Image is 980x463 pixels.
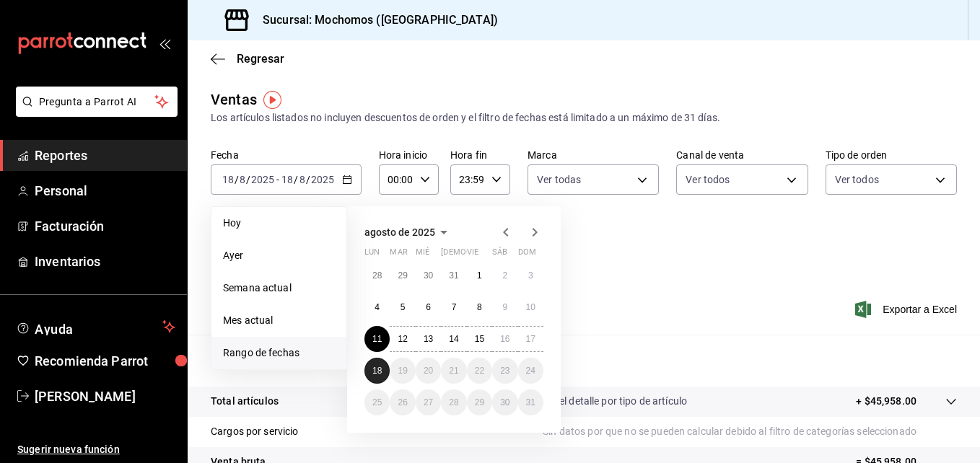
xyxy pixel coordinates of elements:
span: Pregunta a Parrot AI [39,94,155,110]
button: 6 de agosto de 2025 [416,294,441,320]
button: 11 de agosto de 2025 [364,326,390,352]
button: 17 de agosto de 2025 [518,326,543,352]
button: Regresar [211,52,284,66]
abbr: 6 de agosto de 2025 [426,302,431,312]
button: 20 de agosto de 2025 [416,358,441,384]
button: 1 de agosto de 2025 [467,263,492,288]
abbr: 12 de agosto de 2025 [398,334,407,344]
button: 15 de agosto de 2025 [467,326,492,352]
button: Pregunta a Parrot AI [16,87,178,117]
abbr: 29 de agosto de 2025 [475,397,484,407]
button: 25 de agosto de 2025 [364,389,390,415]
input: -- [239,174,246,185]
span: Ver todos [835,172,879,187]
button: 5 de agosto de 2025 [390,294,415,320]
p: + $45,958.00 [856,394,916,409]
button: 3 de agosto de 2025 [518,263,543,288]
button: 13 de agosto de 2025 [416,326,441,352]
abbr: 31 de julio de 2025 [449,270,458,281]
abbr: jueves [441,247,526,263]
abbr: 20 de agosto de 2025 [424,366,433,376]
input: -- [281,174,294,185]
abbr: 11 de agosto de 2025 [372,334,382,344]
span: / [235,174,239,185]
abbr: 19 de agosto de 2025 [398,366,407,376]
label: Hora inicio [379,150,439,160]
div: Los artículos listados no incluyen descuentos de orden y el filtro de fechas está limitado a un m... [211,110,957,125]
abbr: 22 de agosto de 2025 [475,366,484,376]
button: 28 de julio de 2025 [364,263,390,288]
span: Regresar [237,52,284,66]
button: 14 de agosto de 2025 [441,326,466,352]
abbr: lunes [364,247,380,263]
span: Hoy [223,216,335,231]
input: ---- [250,174,275,185]
abbr: miércoles [416,247,429,263]
span: Ver todas [537,172,581,187]
span: Semana actual [223,281,335,296]
abbr: 3 de agosto de 2025 [528,270,533,281]
abbr: 23 de agosto de 2025 [500,366,509,376]
button: 22 de agosto de 2025 [467,358,492,384]
button: 16 de agosto de 2025 [492,326,517,352]
button: 23 de agosto de 2025 [492,358,517,384]
button: 27 de agosto de 2025 [416,389,441,415]
img: Tooltip marker [263,91,281,109]
button: 21 de agosto de 2025 [441,358,466,384]
label: Tipo de orden [826,150,957,160]
button: 9 de agosto de 2025 [492,294,517,320]
button: 10 de agosto de 2025 [518,294,543,320]
abbr: 16 de agosto de 2025 [500,334,509,344]
button: Exportar a Excel [858,301,957,318]
button: 28 de agosto de 2025 [441,389,466,415]
abbr: 29 de julio de 2025 [398,270,407,281]
button: 30 de julio de 2025 [416,263,441,288]
abbr: 31 de agosto de 2025 [526,397,535,407]
button: 18 de agosto de 2025 [364,358,390,384]
input: -- [222,174,235,185]
span: Reportes [35,146,175,165]
abbr: 13 de agosto de 2025 [424,334,433,344]
abbr: 21 de agosto de 2025 [449,366,458,376]
span: Rango de fechas [223,345,335,361]
abbr: sábado [492,247,507,263]
button: 7 de agosto de 2025 [441,294,466,320]
abbr: 30 de agosto de 2025 [500,397,509,407]
abbr: 1 de agosto de 2025 [477,270,482,281]
p: Cargos por servicio [211,424,299,439]
button: 24 de agosto de 2025 [518,358,543,384]
label: Marca [528,150,659,160]
h3: Sucursal: Mochomos ([GEOGRAPHIC_DATA]) [251,12,498,29]
abbr: 27 de agosto de 2025 [424,397,433,407]
span: / [246,174,250,185]
button: 26 de agosto de 2025 [390,389,415,415]
button: 30 de agosto de 2025 [492,389,517,415]
span: Mes actual [223,313,335,328]
button: 4 de agosto de 2025 [364,294,390,320]
abbr: 28 de agosto de 2025 [449,397,458,407]
abbr: martes [390,247,407,263]
button: open_drawer_menu [159,38,170,49]
abbr: 9 de agosto de 2025 [502,302,507,312]
span: Personal [35,181,175,200]
label: Canal de venta [676,150,808,160]
input: -- [299,174,306,185]
span: Inventarios [35,252,175,271]
span: / [294,174,298,185]
button: 2 de agosto de 2025 [492,263,517,288]
p: Sin datos por que no se pueden calcular debido al filtro de categorías seleccionado [543,424,957,439]
button: agosto de 2025 [364,224,452,241]
abbr: 26 de agosto de 2025 [398,397,407,407]
input: ---- [310,174,335,185]
button: 29 de agosto de 2025 [467,389,492,415]
span: Ayuda [35,318,157,335]
span: - [276,174,279,185]
p: Total artículos [211,394,279,409]
abbr: 18 de agosto de 2025 [372,366,382,376]
span: Recomienda Parrot [35,351,175,371]
abbr: 15 de agosto de 2025 [475,334,484,344]
span: [PERSON_NAME] [35,387,175,406]
abbr: 30 de julio de 2025 [424,270,433,281]
button: 31 de agosto de 2025 [518,389,543,415]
